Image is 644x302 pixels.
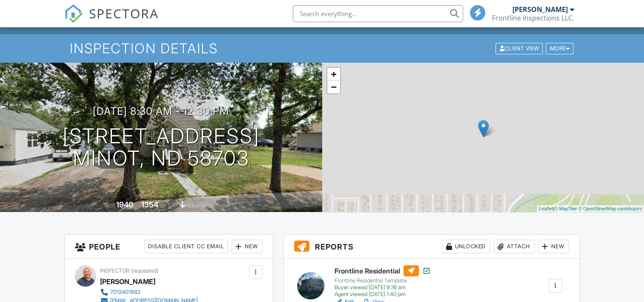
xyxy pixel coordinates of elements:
[106,202,115,209] span: Built
[335,277,431,284] div: Frontline Residential Template
[93,105,229,117] h3: [DATE] 8:30 am - 12:30 pm
[335,284,431,291] div: Buyer viewed [DATE] 9:36 am
[327,68,340,81] a: Zoom in
[335,265,431,276] h6: Frontline Residential
[144,240,228,253] div: Disable Client CC Email
[495,43,543,54] div: Client View
[65,235,272,259] h3: People
[442,240,490,253] div: Unlocked
[538,240,569,253] div: New
[512,5,568,14] div: [PERSON_NAME]
[110,289,140,296] div: 7012401882
[70,41,574,56] h1: Inspection Details
[141,200,158,209] div: 1354
[116,200,133,209] div: 1940
[494,240,535,253] div: Attach
[539,206,553,211] a: Leaflet
[327,81,340,93] a: Zoom out
[293,5,463,22] input: Search everything...
[131,267,158,274] span: (requested)
[100,275,155,288] div: [PERSON_NAME]
[335,291,431,298] div: Agent viewed [DATE] 1:40 pm
[63,125,260,170] h1: [STREET_ADDRESS] Minot, ND 58703
[492,14,574,22] div: Frontline Inspections LLC.
[64,4,83,23] img: The Best Home Inspection Software - Spectora
[232,240,263,253] div: New
[537,205,644,212] div: |
[100,267,129,274] span: Inspector
[495,45,545,51] a: Client View
[89,4,159,22] span: SPECTORA
[554,206,577,211] a: © MapTiler
[335,265,431,298] a: Frontline Residential Frontline Residential Template Buyer viewed [DATE] 9:36 am Agent viewed [DA...
[100,288,198,296] a: 7012401882
[284,235,579,259] h3: Reports
[578,206,642,211] a: © OpenStreetMap contributors
[546,43,573,54] div: More
[160,202,172,209] span: sq. ft.
[187,202,210,209] span: basement
[64,12,159,29] a: SPECTORA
